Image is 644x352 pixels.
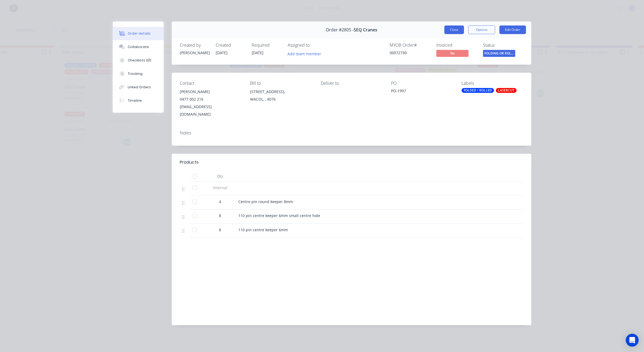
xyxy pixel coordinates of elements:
[326,27,354,32] span: Order #2805 -
[391,88,453,96] div: PO-1997
[250,88,312,96] div: [STREET_ADDRESS],
[180,103,241,118] div: [EMAIL_ADDRESS][DOMAIN_NAME]
[496,88,517,93] div: LASERCUT
[113,67,164,80] button: Tracking
[390,43,430,48] div: MYOB Order #
[288,43,341,48] div: Assigned to
[128,58,151,63] div: Checklists 0/0
[113,40,164,54] button: Collaborate
[321,81,382,86] div: Deliver to
[219,227,221,233] span: 8
[483,50,515,57] span: FOLDING OR ROLL...
[128,98,142,103] div: Timeline
[113,27,164,40] button: Order details
[444,25,464,34] button: Close
[219,213,221,218] span: 8
[252,43,281,48] div: Required
[128,85,151,90] div: Linked Orders
[285,50,324,57] button: Add team member
[113,94,164,107] button: Timeline
[216,43,245,48] div: Created
[204,171,236,182] div: Qty
[250,96,312,103] div: WACOL, , 4076
[180,43,209,48] div: Created by
[462,88,494,93] div: FOLDED / ROLLED
[436,43,477,48] div: Invoiced
[180,88,241,96] div: [PERSON_NAME]
[391,81,453,86] div: PO
[219,199,221,204] span: 4
[113,54,164,67] button: Checklists 0/0
[462,81,523,86] div: Labels
[483,43,523,48] div: Status
[206,185,234,190] span: Internal
[468,25,495,34] button: Options
[483,50,515,58] button: FOLDING OR ROLL...
[390,50,430,56] div: 00072730
[128,45,149,49] div: Collaborate
[626,334,639,347] div: Open Intercom Messenger
[128,31,151,36] div: Order details
[180,50,209,56] div: [PERSON_NAME]
[113,80,164,94] button: Linked Orders
[180,81,241,86] div: Contact
[238,199,293,204] span: Centre pin round keeper 8mm
[250,81,312,86] div: Bill to
[238,227,288,232] span: 110 pin centre keeper 6mm
[180,96,241,103] div: 0477 002 216
[250,88,312,105] div: [STREET_ADDRESS],WACOL, , 4076
[238,213,320,218] span: 110 pin centre keeper 6mm small centre hole
[216,50,228,55] span: [DATE]
[252,50,264,55] span: [DATE]
[128,71,142,76] div: Tracking
[436,50,469,57] span: No
[288,50,324,57] button: Add team member
[354,27,377,32] span: SEQ Cranes
[180,88,241,118] div: [PERSON_NAME]0477 002 216[EMAIL_ADDRESS][DOMAIN_NAME]
[180,130,523,135] div: Notes
[180,159,199,166] div: Products
[499,25,526,34] button: Edit Order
